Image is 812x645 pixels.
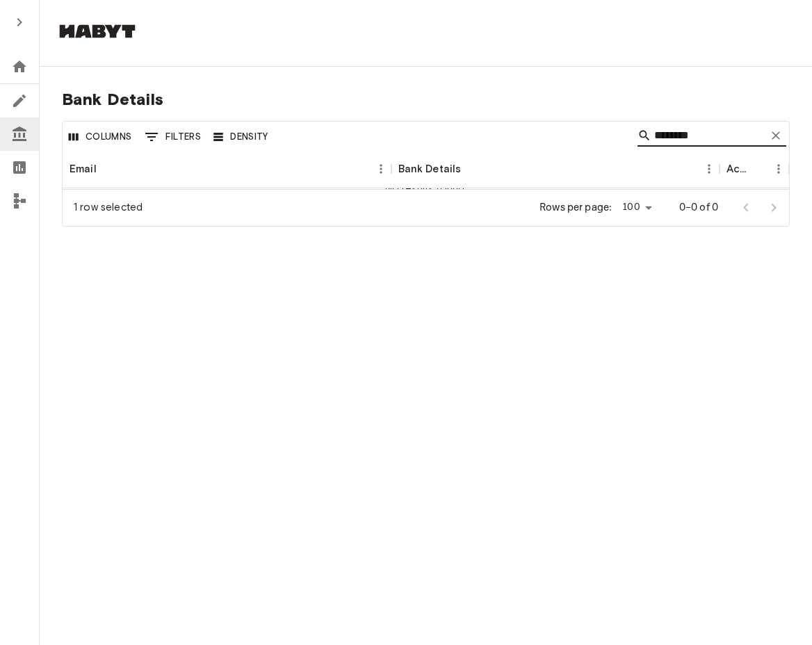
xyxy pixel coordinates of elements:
div: 100 [617,197,656,218]
p: Rows per page: [539,200,612,215]
button: Menu [768,158,789,179]
img: Habyt [56,24,139,38]
button: Sort [461,159,480,179]
div: Actions [726,149,749,188]
button: Menu [699,158,720,179]
p: 0–0 of 0 [679,200,718,215]
button: Sort [749,159,768,179]
div: Email [63,149,391,188]
div: No results found. [63,188,789,189]
div: Search [638,124,786,149]
button: Show filters [141,126,205,148]
div: 1 row selected [74,200,143,215]
div: Bank Details [398,149,462,188]
button: Density [210,126,272,148]
button: Select columns [65,126,136,148]
div: Email [70,149,97,188]
div: Actions [720,149,789,188]
button: Sort [97,159,116,179]
div: Bank Details [391,149,720,188]
button: Clear [765,125,786,146]
span: Bank Details [62,89,790,110]
button: Menu [371,158,391,179]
